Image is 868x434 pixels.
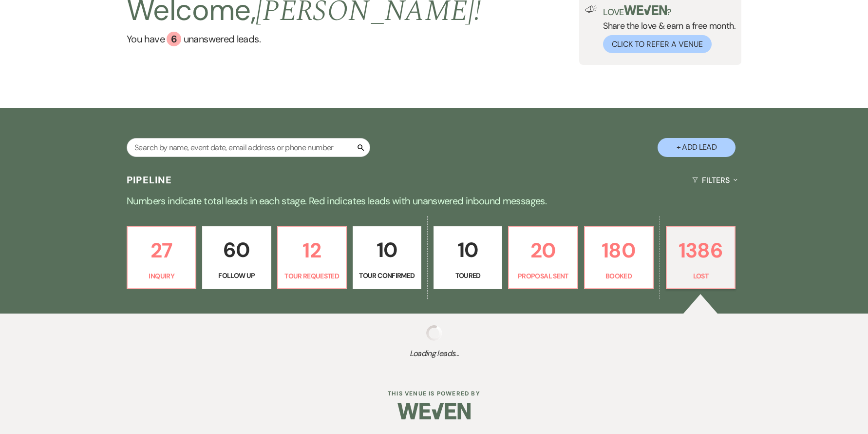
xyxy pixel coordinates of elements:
[127,32,481,46] a: You have 6 unanswered leads.
[208,234,264,266] p: 60
[277,226,347,290] a: 12Tour Requested
[603,5,736,17] p: Love ?
[359,270,415,281] p: Tour Confirmed
[508,226,578,290] a: 20Proposal Sent
[515,271,571,281] p: Proposal Sent
[202,226,271,290] a: 60Follow Up
[397,394,471,428] img: Weven Logo
[624,5,667,15] img: weven-logo-green.svg
[127,173,172,187] h3: Pipeline
[127,226,196,290] a: 27Inquiry
[127,138,370,157] input: Search by name, event date, email address or phone number
[666,226,736,290] a: 1386Lost
[434,226,502,290] a: 10Toured
[208,270,264,281] p: Follow Up
[133,271,189,281] p: Inquiry
[284,271,340,281] p: Tour Requested
[83,193,785,209] p: Numbers indicate total leads in each stage. Red indicates leads with unanswered inbound messages.
[673,271,729,281] p: Lost
[43,348,825,359] span: Loading leads...
[284,234,340,267] p: 12
[167,32,181,46] div: 6
[359,234,415,266] p: 10
[591,271,647,281] p: Booked
[353,226,421,290] a: 10Tour Confirmed
[584,226,654,290] a: 180Booked
[591,234,647,267] p: 180
[133,234,189,267] p: 27
[440,234,496,266] p: 10
[597,5,736,53] div: Share the love & earn a free month.
[585,5,597,13] img: loud-speaker-illustration.svg
[603,35,712,53] button: Click to Refer a Venue
[440,270,496,281] p: Toured
[658,138,736,157] button: + Add Lead
[515,234,571,267] p: 20
[688,167,741,193] button: Filters
[673,234,729,267] p: 1386
[426,325,442,341] img: loading spinner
